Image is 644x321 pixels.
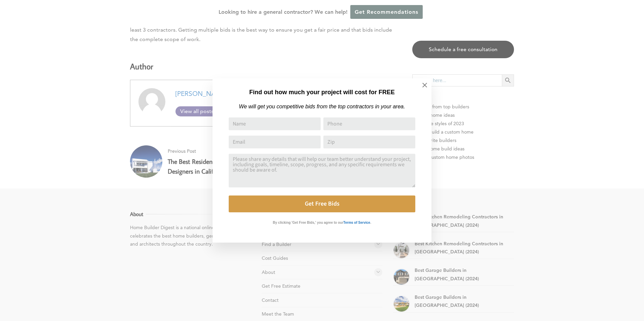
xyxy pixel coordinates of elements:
button: Get Free Bids [229,195,415,212]
strong: Find out how much your project will cost for FREE [249,89,395,96]
input: Zip [323,136,415,148]
input: Phone [323,117,415,130]
strong: . [370,221,371,224]
textarea: Comment or Message [229,154,415,187]
strong: By clicking 'Get Free Bids,' you agree to our [273,221,343,224]
input: Email Address [229,136,321,148]
input: Name [229,117,321,130]
strong: Terms of Service [343,221,370,224]
em: We will get you competitive bids from the top contractors in your area. [239,104,405,109]
button: Close [413,73,437,97]
a: Terms of Service [343,219,370,225]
